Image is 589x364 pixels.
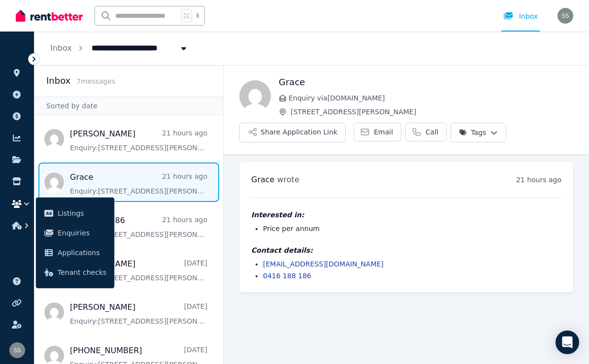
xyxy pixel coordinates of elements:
li: Price per annum [263,224,561,233]
div: Open Intercom Messenger [556,331,579,354]
span: Tenant checks [58,266,106,278]
a: [PERSON_NAME]21 hours agoEnquiry:[STREET_ADDRESS][PERSON_NAME]. [70,128,207,153]
time: 21 hours ago [516,176,561,184]
img: Grace [239,80,271,112]
a: 0416 188 186 [263,272,311,280]
span: Applications [58,247,106,259]
h1: Grace [279,75,573,89]
span: [STREET_ADDRESS][PERSON_NAME] [291,107,573,117]
h4: Contact details: [251,245,561,255]
span: Enquiry via [DOMAIN_NAME] [289,93,573,103]
a: Applications [40,243,110,263]
span: wrote [277,175,299,184]
span: k [196,12,199,20]
span: Grace [251,175,274,184]
span: Call [425,127,438,137]
span: Email [374,127,393,137]
button: Tags [451,123,506,142]
span: 7 message s [76,77,115,85]
a: [PERSON_NAME][DATE]Enquiry:[STREET_ADDRESS][PERSON_NAME]. [70,301,207,326]
img: Shannon Stoddart [557,8,573,24]
a: 0416 188 18621 hours agoEnquiry:[STREET_ADDRESS][PERSON_NAME]. [70,215,207,239]
a: [EMAIL_ADDRESS][DOMAIN_NAME] [263,260,384,268]
span: Enquiries [58,227,106,239]
a: [PERSON_NAME][DATE]Enquiry:[STREET_ADDRESS][PERSON_NAME]. [70,258,207,283]
a: Inbox [50,43,72,53]
a: Tenant checks [40,263,110,282]
nav: Breadcrumb [34,32,204,65]
span: Tags [459,128,486,137]
div: Sorted by date [34,97,223,115]
span: Listings [58,207,106,219]
a: Email [354,123,401,141]
button: Share Application Link [239,123,346,142]
a: Enquiries [40,223,110,243]
img: RentBetter [16,8,83,23]
a: Listings [40,203,110,223]
div: Inbox [503,11,538,21]
a: Call [405,123,447,141]
a: Grace21 hours agoEnquiry:[STREET_ADDRESS][PERSON_NAME]. [70,171,207,196]
h4: Interested in: [251,210,561,220]
img: Shannon Stoddart [9,342,25,358]
h2: Inbox [46,74,70,88]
